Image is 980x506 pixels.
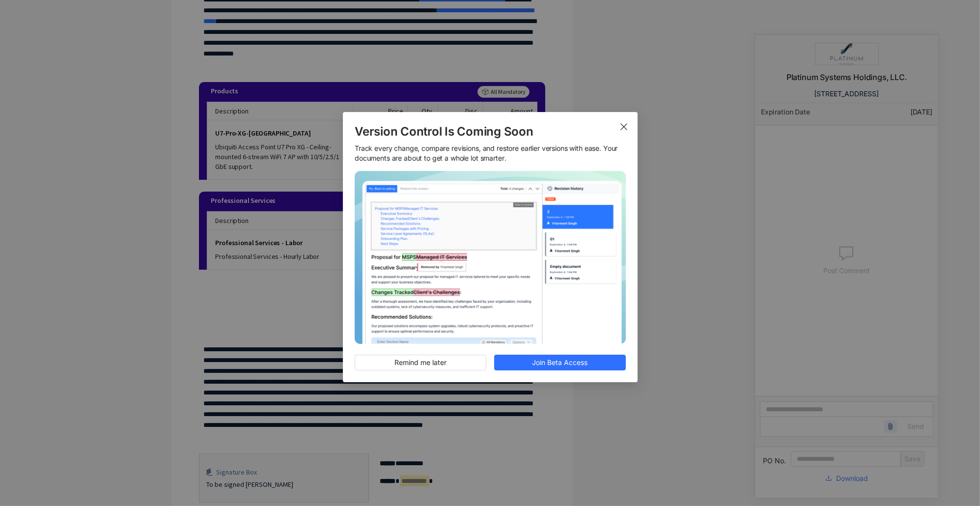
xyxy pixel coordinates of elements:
[532,357,588,368] span: Join Beta Access
[355,124,626,140] span: Version Control Is Coming Soon
[394,357,447,368] span: Remind me later
[355,171,626,344] img: 1756976431939-imageforversionmodal.png
[494,355,626,370] button: Join Beta Access
[610,112,638,140] button: Close
[355,143,626,163] span: Track every change, compare revisions, and restore earlier versions with ease. Your documents are...
[355,355,486,370] button: Remind me later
